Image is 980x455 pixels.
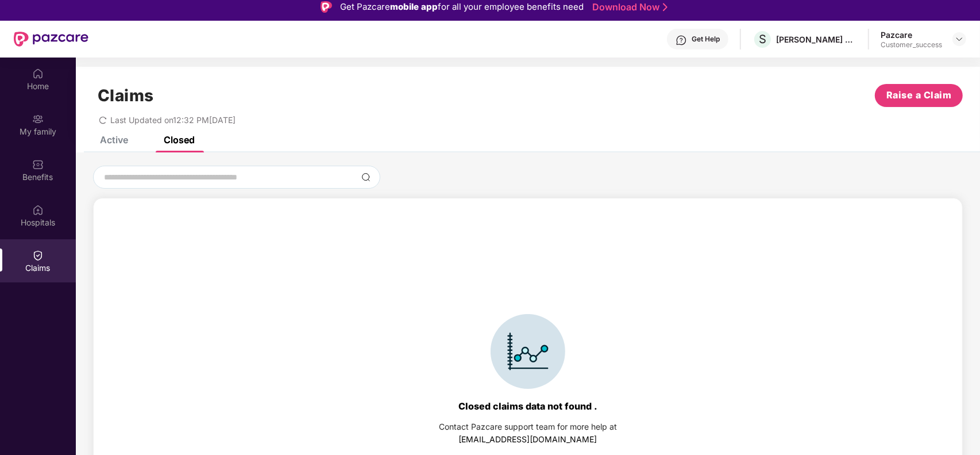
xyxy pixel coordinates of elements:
img: svg+xml;base64,PHN2ZyBpZD0iRHJvcGRvd24tMzJ4MzIiIHhtbG5zPSJodHRwOi8vd3d3LnczLm9yZy8yMDAwL3N2ZyIgd2... [955,35,964,44]
img: New Pazcare Logo [14,32,88,47]
img: svg+xml;base64,PHN2ZyBpZD0iSWNvbl9DbGFpbSIgZGF0YS1uYW1lPSJJY29uIENsYWltIiB4bWxucz0iaHR0cDovL3d3dy... [491,314,565,389]
div: Active [100,134,128,146]
strong: mobile app [390,1,438,12]
a: Download Now [592,1,664,13]
img: svg+xml;base64,PHN2ZyBpZD0iQmVuZWZpdHMiIHhtbG5zPSJodHRwOi8vd3d3LnczLm9yZy8yMDAwL3N2ZyIgd2lkdGg9Ij... [32,159,44,170]
div: Closed claims data not found . [458,400,597,412]
button: Raise a Claim [875,84,963,107]
span: redo [99,115,107,125]
img: Logo [321,1,332,13]
span: S [759,32,766,46]
div: Customer_success [881,40,942,49]
img: svg+xml;base64,PHN2ZyBpZD0iQ2xhaW0iIHhtbG5zPSJodHRwOi8vd3d3LnczLm9yZy8yMDAwL3N2ZyIgd2lkdGg9IjIwIi... [32,250,44,261]
img: svg+xml;base64,PHN2ZyBpZD0iU2VhcmNoLTMyeDMyIiB4bWxucz0iaHR0cDovL3d3dy53My5vcmcvMjAwMC9zdmciIHdpZH... [361,173,371,182]
a: [EMAIL_ADDRESS][DOMAIN_NAME] [459,434,597,444]
img: svg+xml;base64,PHN2ZyBpZD0iSG9zcGl0YWxzIiB4bWxucz0iaHR0cDovL3d3dy53My5vcmcvMjAwMC9zdmciIHdpZHRoPS... [32,204,44,216]
div: Closed [164,134,195,146]
span: Raise a Claim [886,88,952,102]
img: svg+xml;base64,PHN2ZyBpZD0iSGVscC0zMngzMiIgeG1sbnM9Imh0dHA6Ly93d3cudzMub3JnLzIwMDAvc3ZnIiB3aWR0aD... [676,35,687,46]
div: [PERSON_NAME] PRODUCTIONS PRIVATE LIMITED [776,34,856,45]
span: Last Updated on 12:32 PM[DATE] [110,115,236,125]
div: Get Help [692,35,720,44]
img: svg+xml;base64,PHN2ZyB3aWR0aD0iMjAiIGhlaWdodD0iMjAiIHZpZXdCb3g9IjAgMCAyMCAyMCIgZmlsbD0ibm9uZSIgeG... [32,113,44,125]
img: svg+xml;base64,PHN2ZyBpZD0iSG9tZSIgeG1sbnM9Imh0dHA6Ly93d3cudzMub3JnLzIwMDAvc3ZnIiB3aWR0aD0iMjAiIG... [32,68,44,79]
img: Stroke [663,1,668,13]
div: Pazcare [881,29,942,40]
h1: Claims [98,86,154,105]
div: Contact Pazcare support team for more help at [439,420,617,433]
